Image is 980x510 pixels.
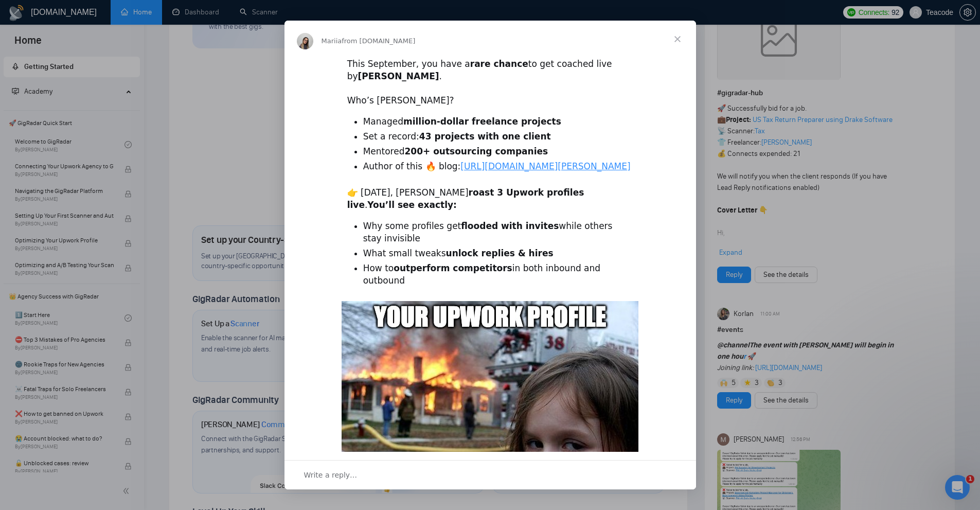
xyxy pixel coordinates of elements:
div: Open conversation and reply [284,460,696,489]
li: Managed [363,116,633,128]
span: Write a reply… [304,468,358,482]
div: 👉 [DATE], [PERSON_NAME] . [347,187,633,212]
b: million-dollar freelance projects [403,116,561,127]
b: [PERSON_NAME] [358,71,439,81]
b: 43 projects with one client [419,131,551,142]
li: Set a record: [363,131,633,143]
li: Mentored [363,146,633,158]
b: flooded with invites [461,221,559,231]
b: outperform competitors [394,263,512,273]
img: Profile image for Mariia [297,33,313,49]
b: 200+ outsourcing companies [405,146,548,156]
div: This September, you have a to get coached live by . ​ Who’s [PERSON_NAME]? [347,58,633,107]
li: Author of this 🔥 blog: [363,161,633,173]
b: roast 3 Upwork profiles live [347,187,584,210]
b: rare chance [470,59,528,69]
li: Why some profiles get while others stay invisible [363,220,633,245]
b: You’ll see exactly: [367,200,457,210]
a: [URL][DOMAIN_NAME][PERSON_NAME] [460,161,630,171]
li: How to in both inbound and outbound [363,262,633,287]
span: from [DOMAIN_NAME] [342,37,415,45]
b: unlock replies & hires [446,248,554,258]
span: Mariia [322,37,342,45]
span: Close [659,21,696,58]
li: What small tweaks [363,248,633,260]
